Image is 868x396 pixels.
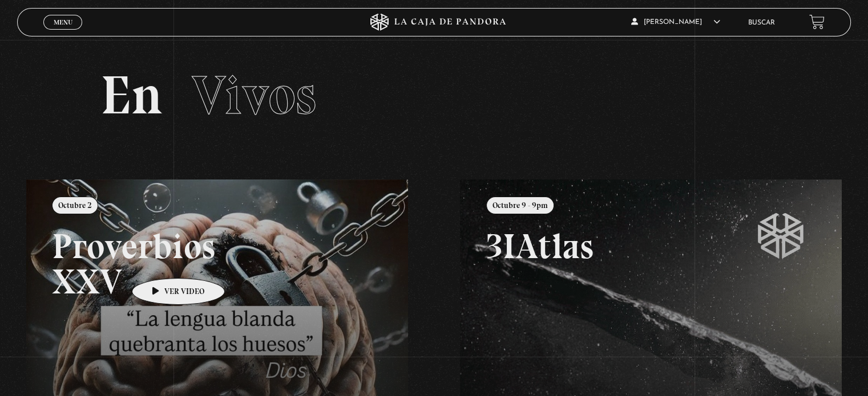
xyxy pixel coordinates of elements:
span: Menu [54,19,72,26]
a: View your shopping cart [809,14,825,30]
span: Vivos [192,63,316,128]
span: Cerrar [50,28,76,36]
span: [PERSON_NAME] [631,19,720,26]
a: Buscar [748,19,775,26]
h2: En [100,68,767,123]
